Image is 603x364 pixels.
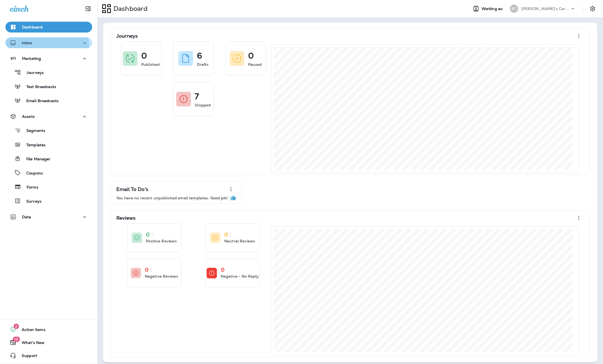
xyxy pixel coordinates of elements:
p: Inbox [22,41,32,45]
p: Positive Reviews [146,238,177,244]
p: 0 [248,53,254,58]
button: Data [5,212,92,222]
p: 0 [146,232,150,237]
p: 0 [221,267,224,272]
p: Coupons [21,171,43,176]
p: Negative - No Reply [221,274,259,279]
button: Marketing [5,53,92,64]
p: Segments [21,128,45,134]
button: Segments [5,125,92,136]
p: Templates [21,143,46,148]
button: Settings [588,4,598,14]
button: Assets [5,111,92,122]
p: Neutral Reviews [224,238,255,244]
span: 19 [12,337,20,342]
button: Forms [5,181,92,193]
p: Reviews [116,215,136,221]
p: Negative Reviews [145,274,178,279]
button: Surveys [5,195,92,207]
span: Action Items [16,327,46,334]
button: Dashboard [5,22,92,32]
p: Email To Do's [116,187,148,192]
p: File Manager [21,157,51,162]
p: Text Broadcasts [21,84,56,90]
button: Email Broadcasts [5,95,92,106]
p: Journeys [116,33,138,39]
p: Forms [21,185,38,190]
p: 0 [145,267,149,272]
p: Journeys [21,70,44,76]
span: 2 [14,324,19,329]
p: Drafts [197,62,209,67]
button: Coupons [5,167,92,178]
button: Templates [5,139,92,150]
p: You have no recent unpublished email templates. Good job! [116,196,228,200]
p: Dashboard [111,5,147,13]
span: Support [16,353,37,360]
p: Surveys [21,199,41,204]
p: Dashboard [22,25,43,29]
p: 0 [141,53,147,58]
p: Email Broadcasts [21,99,59,104]
p: Published [141,62,160,67]
button: Support [5,350,92,361]
p: Marketing [22,56,41,61]
span: Working as: [482,6,505,11]
p: [PERSON_NAME]'s Car Wash [521,6,570,11]
button: Text Broadcasts [5,81,92,92]
p: Stopped [195,102,211,108]
p: Data [22,215,31,219]
button: Journeys [5,67,92,78]
p: 7 [195,94,199,99]
p: Assets [22,114,35,119]
button: 19What's New [5,337,92,348]
button: File Manager [5,153,92,164]
button: 2Action Items [5,324,92,335]
p: 6 [197,53,202,58]
div: BC [510,5,518,13]
button: Collapse Sidebar [81,3,96,14]
p: Paused [248,62,262,67]
button: Inbox [5,37,92,48]
span: What's New [16,340,44,347]
p: 0 [224,232,228,237]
